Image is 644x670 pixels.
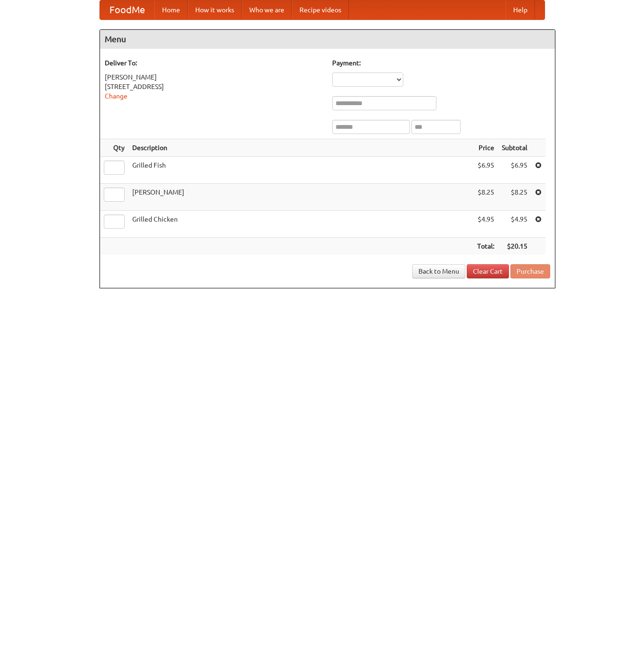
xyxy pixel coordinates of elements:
[498,157,531,184] td: $6.95
[128,139,473,157] th: Description
[467,264,509,278] a: Clear Cart
[100,30,555,49] h4: Menu
[105,58,323,68] h5: Deliver To:
[506,0,535,19] a: Help
[473,139,498,157] th: Price
[105,92,127,100] a: Change
[128,157,473,184] td: Grilled Fish
[510,264,550,278] button: Purchase
[242,0,292,19] a: Who we are
[100,0,154,19] a: FoodMe
[473,184,498,211] td: $8.25
[154,0,188,19] a: Home
[473,238,498,255] th: Total:
[498,139,531,157] th: Subtotal
[473,211,498,238] td: $4.95
[332,58,550,68] h5: Payment:
[128,211,473,238] td: Grilled Chicken
[473,157,498,184] td: $6.95
[105,82,323,91] div: [STREET_ADDRESS]
[292,0,349,19] a: Recipe videos
[498,211,531,238] td: $4.95
[105,72,323,82] div: [PERSON_NAME]
[498,238,531,255] th: $20.15
[100,139,128,157] th: Qty
[188,0,242,19] a: How it works
[128,184,473,211] td: [PERSON_NAME]
[412,264,465,278] a: Back to Menu
[498,184,531,211] td: $8.25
